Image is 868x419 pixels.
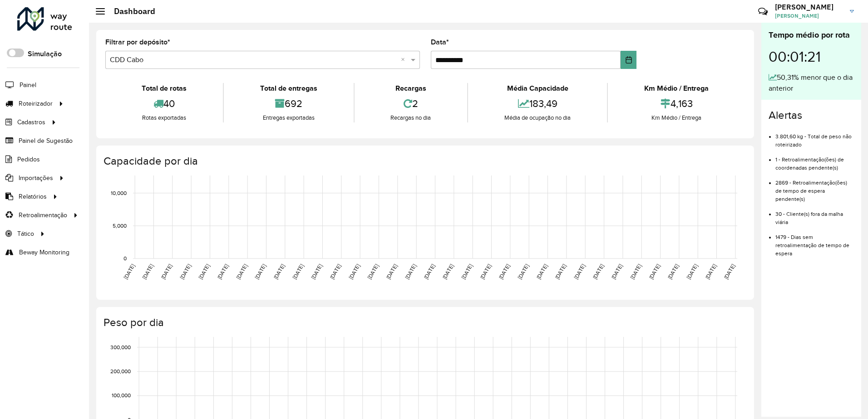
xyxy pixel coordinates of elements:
[19,210,67,220] span: Retroalimentação
[775,12,843,20] span: [PERSON_NAME]
[105,37,170,48] label: Filtrar por depósito
[686,263,699,280] text: [DATE]
[226,83,351,94] div: Total de entregas
[775,172,854,203] li: 2869 - Retroalimentação(ões) de tempo de espera pendente(s)
[19,248,69,257] span: Beway Monitoring
[329,263,342,280] text: [DATE]
[517,263,530,280] text: [DATE]
[104,155,745,168] h4: Capacidade por dia
[310,263,323,280] text: [DATE]
[348,263,361,280] text: [DATE]
[648,263,661,280] text: [DATE]
[226,113,351,122] div: Entregas exportadas
[179,263,192,280] text: [DATE]
[254,263,267,280] text: [DATE]
[470,94,605,113] div: 183,49
[110,368,131,374] text: 200,000
[610,94,743,113] div: 4,163
[610,113,743,122] div: Km Médio / Entrega
[17,117,45,127] span: Cadastros
[498,263,511,280] text: [DATE]
[769,109,854,122] h4: Alertas
[629,263,642,280] text: [DATE]
[28,49,62,59] label: Simulação
[104,316,745,329] h4: Peso por dia
[108,83,221,94] div: Total de rotas
[621,51,636,69] button: Choose Date
[775,203,854,226] li: 30 - Cliente(s) fora da malha viária
[123,255,127,261] text: 0
[592,263,605,280] text: [DATE]
[105,6,155,16] h2: Dashboard
[141,263,154,280] text: [DATE]
[357,113,465,122] div: Recargas no dia
[401,54,409,65] span: Clear all
[573,263,586,280] text: [DATE]
[366,263,380,280] text: [DATE]
[235,263,248,280] text: [DATE]
[404,263,417,280] text: [DATE]
[769,41,854,72] div: 00:01:21
[20,80,36,90] span: Painel
[753,2,773,21] a: Contato Rápido
[769,29,854,41] div: Tempo médio por rota
[113,223,127,229] text: 5,000
[775,149,854,172] li: 1 - Retroalimentação(ões) de coordenadas pendente(s)
[385,263,398,280] text: [DATE]
[111,190,127,196] text: 10,000
[775,226,854,258] li: 1479 - Dias sem retroalimentação de tempo de espera
[610,263,623,280] text: [DATE]
[226,94,351,113] div: 692
[441,263,454,280] text: [DATE]
[216,263,229,280] text: [DATE]
[775,126,854,149] li: 3.801,60 kg - Total de peso não roteirizado
[535,263,548,280] text: [DATE]
[123,263,136,280] text: [DATE]
[704,263,717,280] text: [DATE]
[19,99,53,108] span: Roteirizador
[470,113,605,122] div: Média de ocupação no dia
[110,344,131,350] text: 300,000
[666,263,680,280] text: [DATE]
[108,113,221,122] div: Rotas exportadas
[17,155,40,164] span: Pedidos
[775,3,843,11] h3: [PERSON_NAME]
[160,263,173,280] text: [DATE]
[554,263,567,280] text: [DATE]
[470,83,605,94] div: Média Capacidade
[357,83,465,94] div: Recargas
[112,393,131,399] text: 100,000
[431,37,449,48] label: Data
[357,94,465,113] div: 2
[197,263,211,280] text: [DATE]
[291,263,305,280] text: [DATE]
[610,83,743,94] div: Km Médio / Entrega
[272,263,286,280] text: [DATE]
[17,229,34,239] span: Tático
[19,192,47,201] span: Relatórios
[19,136,73,146] span: Painel de Sugestão
[108,94,221,113] div: 40
[723,263,736,280] text: [DATE]
[19,173,53,183] span: Importações
[479,263,492,280] text: [DATE]
[460,263,473,280] text: [DATE]
[769,72,854,94] div: 50,31% menor que o dia anterior
[423,263,436,280] text: [DATE]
